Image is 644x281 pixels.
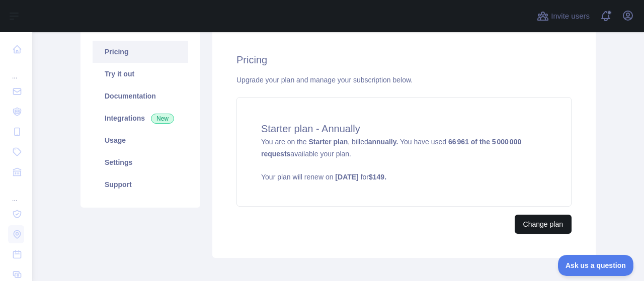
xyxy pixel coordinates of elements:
strong: annually. [368,138,398,146]
strong: [DATE] [335,173,358,181]
strong: Starter plan [308,138,348,146]
a: Pricing [93,41,188,63]
div: ... [8,183,24,203]
span: New [151,114,174,124]
div: Upgrade your plan and manage your subscription below. [236,75,572,85]
iframe: Toggle Customer Support [558,255,634,276]
h2: Pricing [236,53,572,67]
button: Change plan [515,215,572,234]
a: Support [93,173,188,196]
h4: Starter plan - Annually [261,122,547,136]
a: Documentation [93,85,188,107]
span: Invite users [551,11,590,22]
span: You are on the , billed You have used available your plan. [261,138,547,182]
strong: $ 149 . [369,173,386,181]
div: ... [8,60,24,80]
a: Integrations New [93,107,188,129]
p: Your plan will renew on for [261,172,547,182]
button: Invite users [535,8,592,24]
a: Try it out [93,63,188,85]
a: Usage [93,129,188,151]
a: Settings [93,151,188,173]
